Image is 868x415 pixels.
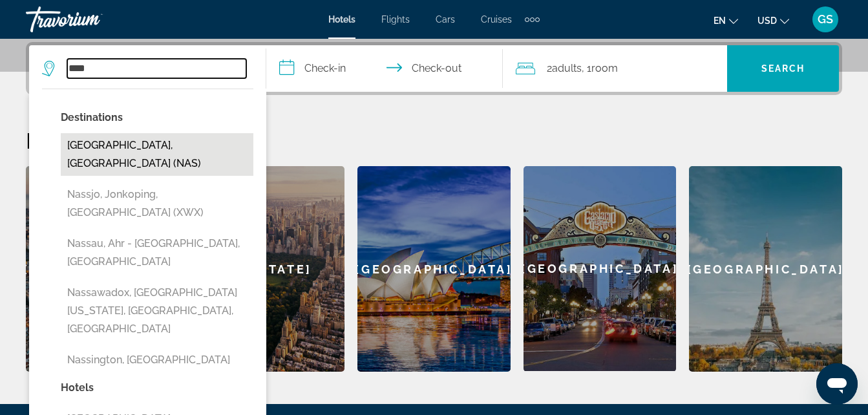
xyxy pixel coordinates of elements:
[714,16,726,26] span: en
[818,13,833,26] span: GS
[26,127,842,153] h2: Featured Destinations
[816,363,858,405] iframe: Button to launch messaging window
[689,166,842,372] a: [GEOGRAPHIC_DATA]
[757,16,777,26] span: USD
[357,166,511,372] a: [GEOGRAPHIC_DATA]
[757,11,789,30] button: Change currency
[582,59,618,78] span: , 1
[591,62,618,74] span: Room
[503,45,727,92] button: Travelers: 2 adults, 0 children
[61,281,253,341] button: Nassawadox, [GEOGRAPHIC_DATA][US_STATE], [GEOGRAPHIC_DATA], [GEOGRAPHIC_DATA]
[547,59,582,78] span: 2
[61,379,253,397] p: Hotels
[727,45,839,92] button: Search
[381,14,410,25] a: Flights
[61,231,253,274] button: Nassau, Ahr - [GEOGRAPHIC_DATA], [GEOGRAPHIC_DATA]
[328,14,355,25] a: Hotels
[525,9,540,30] button: Extra navigation items
[192,166,345,372] a: [US_STATE]
[714,11,738,30] button: Change language
[524,166,677,372] a: [GEOGRAPHIC_DATA]
[809,6,842,33] button: User Menu
[61,109,253,127] p: Destinations
[26,166,179,372] a: [GEOGRAPHIC_DATA]
[436,14,455,25] a: Cars
[61,182,253,225] button: Nassjo, Jonkoping, [GEOGRAPHIC_DATA] (XWX)
[61,133,253,176] button: [GEOGRAPHIC_DATA], [GEOGRAPHIC_DATA] (NAS)
[481,14,512,25] a: Cruises
[266,45,503,92] button: Check in and out dates
[26,3,155,36] a: Travorium
[29,45,839,92] div: Search widget
[61,348,253,372] button: Nassington, [GEOGRAPHIC_DATA]
[761,63,805,74] span: Search
[524,166,677,371] div: [GEOGRAPHIC_DATA]
[552,62,582,74] span: Adults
